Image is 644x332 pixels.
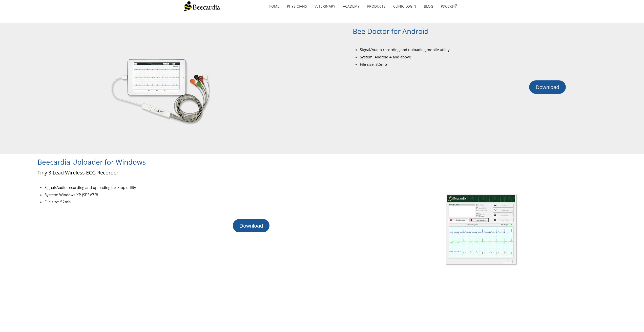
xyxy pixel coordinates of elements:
[37,169,118,176] span: Tiny 3-Lead Wireless ECG Recorder
[389,1,420,12] a: Clinic Login
[45,192,98,197] span: System: Windows XP (SP3)/7/8
[183,1,220,11] img: Beecardia
[360,54,411,59] span: System: Android 4 and above
[37,157,146,167] span: Beecardia Uploader for Windows
[360,47,450,52] span: Signal/Audio recording and uploading mobile utility
[529,80,566,94] a: Download
[45,199,71,204] span: File size: 52mb
[265,1,283,12] a: home
[360,62,387,67] span: File size: 3.5mb
[353,26,429,36] span: Bee Doctor for Android
[437,1,461,12] a: Русский
[239,223,263,229] span: Download
[311,1,339,12] a: Veterinary
[233,219,269,232] a: Download
[420,1,437,12] a: Blog
[536,84,559,90] span: Download
[283,1,311,12] a: Physicians
[45,185,136,190] span: Signal/Audio recording and uploading desktop utility
[339,1,363,12] a: Academy
[363,1,389,12] a: Products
